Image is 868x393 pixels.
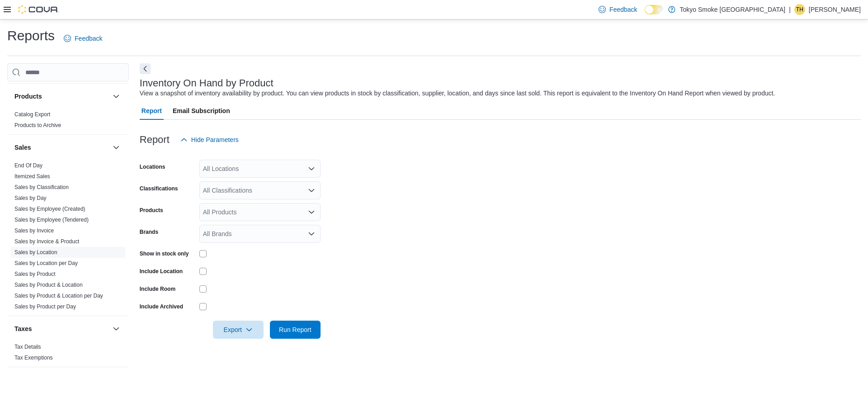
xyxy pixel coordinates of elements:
div: Sales [7,160,129,316]
a: Sales by Product & Location per Day [14,293,103,299]
button: Taxes [14,324,109,333]
span: Run Report [279,325,311,334]
span: Sales by Invoice [14,227,54,234]
h3: Taxes [14,324,32,333]
a: Tax Details [14,344,41,350]
a: Sales by Location [14,249,57,256]
span: Products to Archive [14,122,61,129]
label: Brands [140,228,158,236]
a: Feedback [60,29,106,47]
button: Products [111,91,122,102]
div: Trishauna Hyatt [794,4,805,15]
label: Include Room [140,285,175,293]
span: TH [796,4,803,15]
div: View a snapshot of inventory availability by product. You can view products in stock by classific... [140,89,775,98]
button: Open list of options [308,230,315,237]
button: Run Report [270,321,321,339]
button: Sales [14,143,109,152]
span: Tax Details [14,343,41,350]
span: Sales by Day [14,194,47,202]
span: Sales by Product per Day [14,303,76,310]
a: Tax Exemptions [14,355,53,361]
h3: Report [140,134,170,145]
span: Email Subscription [173,102,230,120]
span: Report [142,102,162,120]
button: Export [213,321,264,339]
span: Catalog Export [14,111,50,118]
h3: Sales [14,143,31,152]
a: Sales by Classification [14,184,69,190]
span: Export [218,321,258,339]
span: Sales by Employee (Created) [14,205,85,213]
img: Cova [18,5,59,14]
div: Products [7,109,129,134]
span: Sales by Product [14,270,56,278]
button: Taxes [111,323,122,334]
h1: Reports [7,27,55,45]
p: [PERSON_NAME] [809,4,861,15]
p: | [789,4,791,15]
label: Include Archived [140,303,183,310]
span: Sales by Location per Day [14,260,78,267]
button: Hide Parameters [177,131,242,149]
a: Sales by Employee (Created) [14,206,85,212]
span: Sales by Employee (Tendered) [14,216,89,223]
div: Taxes [7,341,129,367]
label: Include Location [140,268,183,275]
span: Tax Exemptions [14,354,53,361]
span: End Of Day [14,162,42,169]
label: Show in stock only [140,250,189,257]
span: Sales by Product & Location [14,281,83,289]
button: Open list of options [308,165,315,172]
button: Open list of options [308,187,315,194]
label: Classifications [140,185,178,192]
span: Sales by Product & Location per Day [14,292,103,299]
button: Products [14,92,109,101]
label: Locations [140,163,165,170]
label: Products [140,207,163,214]
a: Catalog Export [14,111,50,118]
span: Sales by Location [14,249,57,256]
a: Sales by Employee (Tendered) [14,217,89,223]
span: Hide Parameters [191,135,239,144]
a: Itemized Sales [14,173,50,180]
input: Dark Mode [645,5,664,14]
button: Sales [111,142,122,153]
a: End Of Day [14,162,42,169]
a: Sales by Location per Day [14,260,78,266]
a: Products to Archive [14,122,61,128]
a: Sales by Day [14,195,47,201]
a: Sales by Invoice & Product [14,238,79,245]
button: Next [140,63,151,74]
span: Itemized Sales [14,173,50,180]
span: Feedback [609,5,637,14]
a: Sales by Product [14,271,56,277]
button: Open list of options [308,208,315,216]
a: Sales by Invoice [14,227,54,234]
h3: Products [14,92,42,101]
p: Tokyo Smoke [GEOGRAPHIC_DATA] [680,4,786,15]
span: Feedback [75,34,102,43]
a: Feedback [595,0,641,19]
a: Sales by Product per Day [14,303,76,310]
h3: Inventory On Hand by Product [140,78,274,89]
a: Sales by Product & Location [14,282,83,288]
